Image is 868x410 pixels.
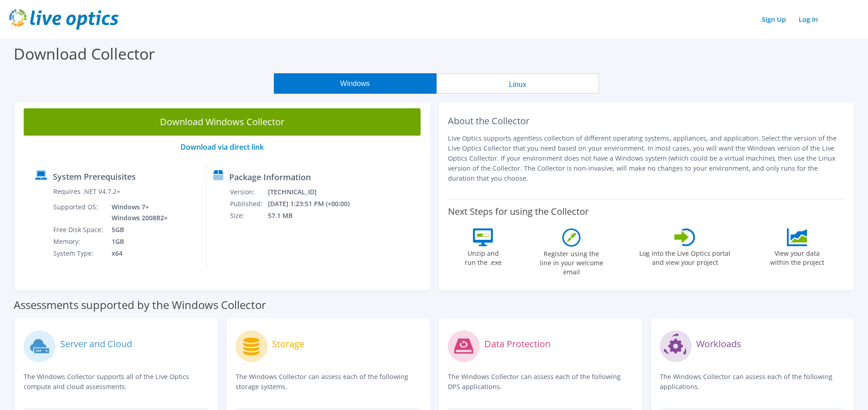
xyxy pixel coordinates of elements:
[696,339,741,349] label: Workloads
[230,210,267,222] td: Size:
[53,224,105,236] td: Free Disk Space:
[660,372,844,392] p: The Windows Collector can assess each of the following applications.
[24,108,421,136] a: Download Windows Collector
[437,73,599,94] button: Linux
[53,187,120,196] label: Requires .NET V4.7.2+
[229,172,311,182] label: Package Information
[272,339,304,349] label: Storage
[448,206,589,217] label: Next Steps for using the Collector
[236,372,420,392] p: The Windows Collector can assess each of the following storage systems.
[53,248,105,259] td: System Type:
[274,73,437,94] button: Windows
[639,246,731,267] label: Log into the Live Optics portal and view your project
[794,13,822,26] a: Log In
[448,133,845,183] p: Live Optics supports agentless collection of different operating systems, appliances, and applica...
[537,247,606,277] label: Register using the line in your welcome email
[105,224,169,236] td: 5GB
[14,43,155,64] label: Download Collector
[462,246,504,267] label: Unzip and run the .exe
[53,236,105,248] td: Memory:
[764,246,830,267] label: View your data within the project
[105,201,169,224] td: Windows 7+ Windows 2008R2+
[53,172,136,181] label: System Prerequisites
[484,339,550,349] label: Data Protection
[180,142,264,152] a: Download via direct link
[105,236,169,248] td: 1GB
[757,13,791,26] a: Sign Up
[14,300,266,309] label: Assessments supported by the Windows Collector
[448,116,845,127] h2: About the Collector
[267,210,362,222] td: 57.1 MB
[230,198,267,210] td: Published:
[267,198,362,210] td: [DATE] 1:23:51 PM (+00:00)
[60,339,132,349] label: Server and Cloud
[448,372,632,392] p: The Windows Collector can assess each of the following DPS applications.
[230,186,267,198] td: Version:
[105,248,169,259] td: x64
[267,186,362,198] td: [TECHNICAL_ID]
[24,372,208,392] p: The Windows Collector supports all of the Live Optics compute and cloud assessments.
[9,9,118,30] img: live_optics_svg.svg
[53,201,105,224] td: Supported OS:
